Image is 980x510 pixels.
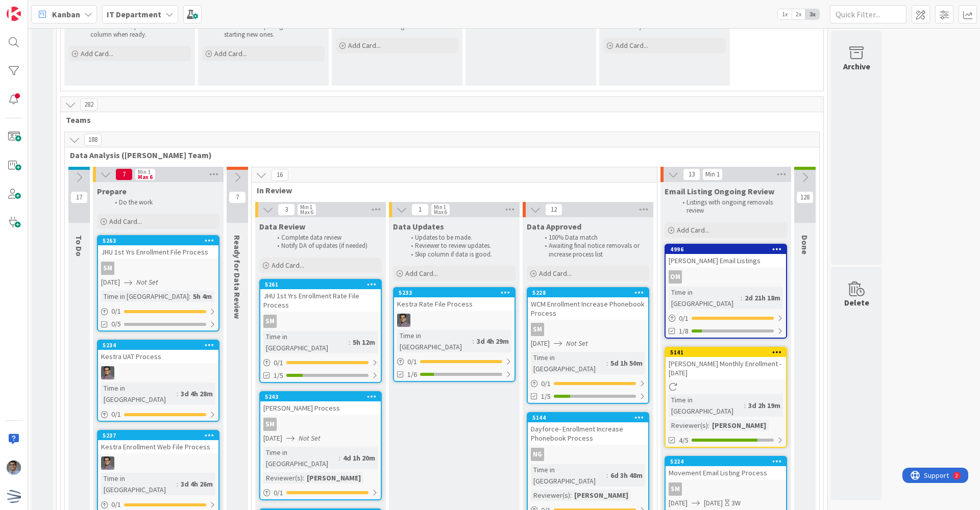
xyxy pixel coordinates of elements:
div: [PERSON_NAME] Process [260,401,381,415]
div: 0/1 [394,355,514,368]
span: 1x [778,9,792,19]
div: 3d 2h 19m [746,400,783,411]
img: avatar [7,489,21,503]
div: Time in [GEOGRAPHIC_DATA] [669,287,741,309]
span: Add Card... [272,261,304,270]
div: Time in [GEOGRAPHIC_DATA] [669,394,744,417]
span: 0 / 1 [274,488,283,498]
span: 1/8 [679,326,689,337]
div: 6d 3h 48m [608,470,645,481]
div: 5144 [532,414,648,421]
li: Awaiting final notice removals or increase process list [539,242,648,259]
i: Not Set [299,433,321,443]
span: : [303,472,304,483]
div: 0/1 [260,487,381,499]
div: Movement Email Listing Process [666,466,786,479]
span: 12 [545,203,562,216]
span: : [473,336,474,347]
span: 0 / 1 [541,378,551,389]
div: Max 6 [300,210,313,215]
div: SM [98,262,218,275]
div: CS [98,366,218,379]
div: Time in [GEOGRAPHIC_DATA] [101,382,177,405]
div: 5234 [98,341,218,350]
i: Not Set [136,277,158,287]
span: 2x [792,9,805,19]
div: Time in [GEOGRAPHIC_DATA] [397,330,473,352]
div: 5h 4m [190,291,214,302]
div: 5h 12m [350,337,378,348]
span: 0/5 [111,319,121,329]
span: : [744,400,746,411]
span: 1/5 [274,370,283,381]
div: 5233 [394,288,514,297]
span: Add Card... [214,49,247,58]
div: 5228WCM Enrollment Increase Phonebook Process [528,288,648,320]
span: : [570,490,572,501]
div: 3d 4h 28m [178,388,215,399]
img: AP [7,461,21,475]
div: Time in [GEOGRAPHIC_DATA] [531,352,606,374]
div: 0/1 [666,312,786,325]
div: 5228 [532,289,648,296]
div: 5263 [103,237,218,244]
i: Not Set [566,339,588,348]
span: 0 / 1 [679,313,689,324]
div: Delete [844,296,869,309]
div: [PERSON_NAME] Email Listings [666,254,786,267]
li: Reviewer to review updates. [405,242,514,250]
div: CS [98,456,218,470]
span: To Do [74,235,84,257]
span: 0 / 1 [111,306,121,317]
div: 0/1 [528,377,648,390]
li: Team members pull tasks from this column when ready. [81,22,189,39]
div: 5237Kestra Enrollment Web File Process [98,431,218,453]
span: Data Updates [393,221,444,232]
span: : [339,452,340,464]
div: SM [666,482,786,496]
div: 5237 [103,432,218,439]
div: SM [531,323,544,336]
div: Max 6 [138,174,153,180]
div: Min 3 [138,169,150,174]
div: 5224 [670,458,786,465]
img: CS [397,314,410,327]
div: 5243 [265,393,381,400]
div: 5234Kestra UAT Process [98,341,218,363]
div: 5233Kestra Rate File Process [394,288,514,311]
span: Email Listing Ongoing Review [665,186,774,196]
span: 1 [411,203,429,216]
span: In Review [257,185,644,195]
span: [DATE] [704,498,723,508]
div: 5261 [260,280,381,289]
div: JHU 1st Yrs Enrollment File Process [98,245,218,259]
span: : [349,337,350,348]
div: [PERSON_NAME] [304,472,363,483]
div: CS [394,314,514,327]
div: 3W [731,498,741,508]
span: [DATE] [669,498,688,508]
span: : [741,292,742,303]
div: NG [528,448,648,461]
span: 0 / 1 [407,356,417,367]
div: OM [669,270,682,284]
div: 5141 [666,348,786,357]
div: Time in [GEOGRAPHIC_DATA] [531,464,606,487]
div: 5224Movement Email Listing Process [666,457,786,479]
div: 2d 21h 18m [742,292,783,303]
span: 16 [271,169,288,181]
span: Data Analysis (Carin Team) [70,150,806,160]
div: SM [260,418,381,431]
span: 7 [115,168,133,181]
div: Min 1 [434,205,446,210]
div: 4d 1h 20m [340,452,378,464]
li: 100% Data match [539,234,648,242]
div: Reviewer(s) [531,490,570,501]
li: Do the work [109,198,218,207]
span: Prepare [97,186,127,196]
span: 282 [80,98,97,111]
input: Quick Filter... [830,5,906,23]
div: 5228 [528,288,648,297]
div: Time in [GEOGRAPHIC_DATA] [101,291,189,302]
span: : [708,420,709,431]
